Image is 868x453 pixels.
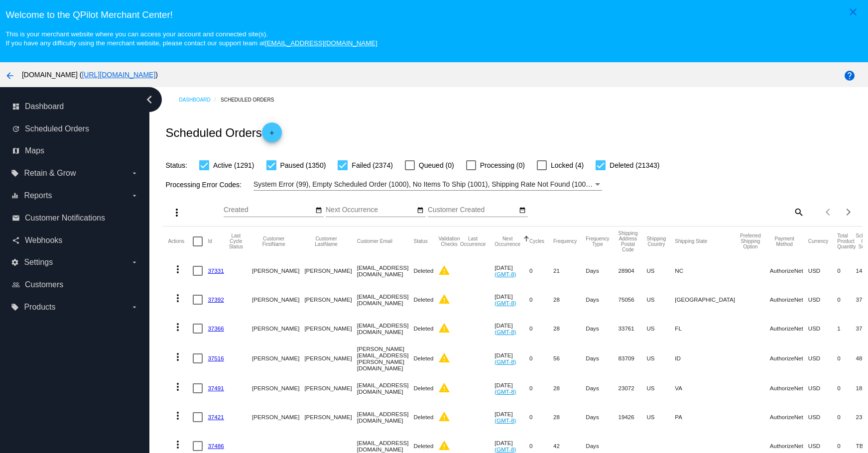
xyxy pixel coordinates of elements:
[24,169,76,178] span: Retain & Grow
[495,343,529,374] mat-cell: [DATE]
[413,355,433,361] span: Deleted
[208,238,212,244] button: Change sorting for Id
[646,403,675,432] mat-cell: US
[12,277,138,293] a: people_outline Customers
[808,238,829,244] button: Change sorting for CurrencyIso
[5,30,377,47] small: This is your merchant website where you can access your account and connected site(s). If you hav...
[12,99,138,114] a: dashboard Dashboard
[495,374,529,403] mat-cell: [DATE]
[529,238,544,244] button: Change sorting for Cycles
[24,191,52,200] span: Reports
[208,296,224,303] a: 37392
[586,403,618,432] mat-cell: Days
[304,343,357,374] mat-cell: [PERSON_NAME]
[837,374,856,403] mat-cell: 0
[428,206,517,214] input: Customer Created
[172,381,184,393] mat-icon: more_vert
[770,403,808,432] mat-cell: AuthorizeNet
[837,285,856,314] mat-cell: 0
[12,232,138,248] a: share Webhooks
[438,226,460,256] mat-header-cell: Validation Checks
[675,256,740,285] mat-cell: NC
[24,303,55,312] span: Products
[619,314,647,343] mat-cell: 33761
[165,122,281,142] h2: Scheduled Orders
[619,343,647,374] mat-cell: 83709
[675,314,740,343] mat-cell: FL
[438,264,450,276] mat-icon: warning
[619,374,647,403] mat-cell: 23072
[11,169,19,177] i: local_offer
[130,303,138,311] i: arrow_drop_down
[770,314,808,343] mat-cell: AuthorizeNet
[770,256,808,285] mat-cell: AuthorizeNet
[529,314,553,343] mat-cell: 0
[252,374,304,403] mat-cell: [PERSON_NAME]
[304,403,357,432] mat-cell: [PERSON_NAME]
[495,403,529,432] mat-cell: [DATE]
[25,280,63,289] span: Customers
[837,314,856,343] mat-cell: 1
[495,236,520,247] button: Change sorting for NextOccurrenceUtc
[221,92,283,108] a: Scheduled Orders
[326,206,415,214] input: Next Occurrence
[438,352,450,364] mat-icon: warning
[586,314,618,343] mat-cell: Days
[12,147,20,155] i: map
[252,314,304,343] mat-cell: [PERSON_NAME]
[646,236,666,247] button: Change sorting for ShippingCountry
[808,314,838,343] mat-cell: USD
[495,256,529,285] mat-cell: [DATE]
[839,202,859,222] button: Next page
[619,403,647,432] mat-cell: 19426
[12,143,138,159] a: map Maps
[25,146,44,155] span: Maps
[11,192,19,200] i: equalizer
[675,343,740,374] mat-cell: ID
[553,374,586,403] mat-cell: 28
[82,71,155,79] a: [URL][DOMAIN_NAME]
[357,403,414,432] mat-cell: [EMAIL_ADDRESS][DOMAIN_NAME]
[495,285,529,314] mat-cell: [DATE]
[172,292,184,304] mat-icon: more_vert
[495,314,529,343] mat-cell: [DATE]
[413,267,433,274] span: Deleted
[770,285,808,314] mat-cell: AuthorizeNet
[208,414,224,420] a: 37421
[266,129,278,141] mat-icon: add
[11,258,19,266] i: settings
[304,285,357,314] mat-cell: [PERSON_NAME]
[130,192,138,200] i: arrow_drop_down
[213,159,254,171] span: Active (1291)
[12,281,20,289] i: people_outline
[172,439,184,451] mat-icon: more_vert
[12,121,138,137] a: update Scheduled Orders
[208,325,224,332] a: 37366
[837,256,856,285] mat-cell: 0
[740,233,761,249] button: Change sorting for PreferredShippingOption
[208,443,224,449] a: 37486
[675,238,707,244] button: Change sorting for ShippingState
[304,374,357,403] mat-cell: [PERSON_NAME]
[646,374,675,403] mat-cell: US
[25,214,105,223] span: Customer Notifications
[171,207,183,219] mat-icon: more_vert
[253,178,602,191] mat-select: Filter by Processing Error Codes
[495,300,516,306] a: (GMT-8)
[819,202,839,222] button: Previous page
[172,321,184,333] mat-icon: more_vert
[12,103,20,111] i: dashboard
[357,374,414,403] mat-cell: [EMAIL_ADDRESS][DOMAIN_NAME]
[808,285,838,314] mat-cell: USD
[837,403,856,432] mat-cell: 0
[619,285,647,314] mat-cell: 75056
[438,440,450,452] mat-icon: warning
[551,159,584,171] span: Locked (4)
[357,238,392,244] button: Change sorting for CustomerEmail
[529,403,553,432] mat-cell: 0
[252,236,295,247] button: Change sorting for CustomerFirstName
[252,256,304,285] mat-cell: [PERSON_NAME]
[208,355,224,361] a: 37516
[280,159,326,171] span: Paused (1350)
[172,263,184,275] mat-icon: more_vert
